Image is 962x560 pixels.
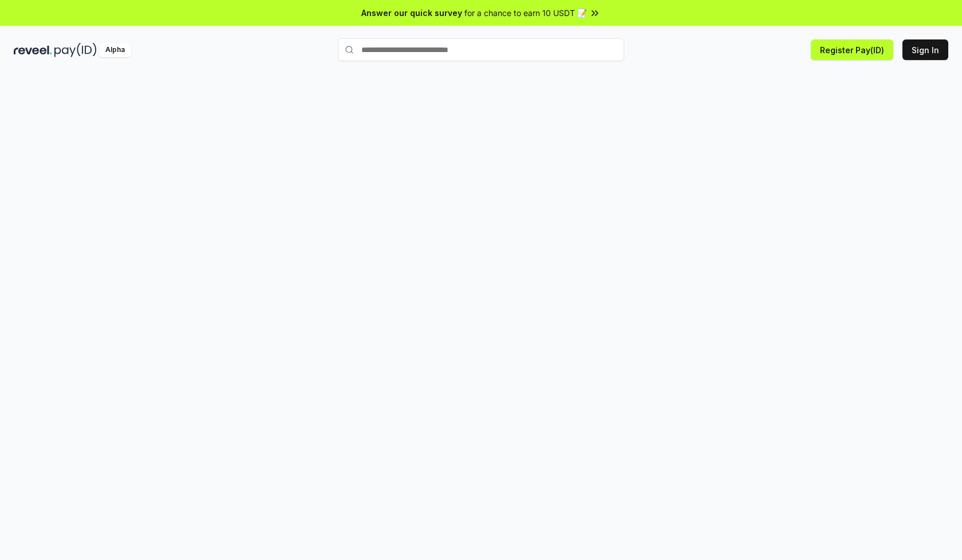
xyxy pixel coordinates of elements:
[99,43,131,57] div: Alpha
[14,43,52,57] img: reveel_dark
[361,7,462,19] span: Answer our quick survey
[464,7,587,19] span: for a chance to earn 10 USDT 📝
[54,43,97,57] img: pay_id
[902,39,948,60] button: Sign In
[811,39,893,60] button: Register Pay(ID)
